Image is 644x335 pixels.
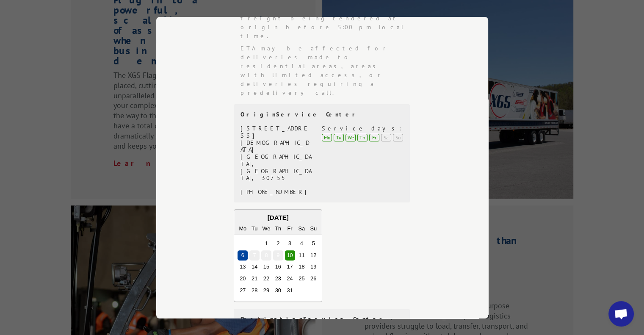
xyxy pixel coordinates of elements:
[249,262,260,272] div: Choose Tuesday, October 14th, 2025
[273,250,283,260] div: Choose Thursday, October 9th, 2025
[285,223,295,233] div: Fr
[261,238,271,248] div: Choose Wednesday, October 1st, 2025
[238,285,248,296] div: Choose Monday, October 27th, 2025
[273,262,283,272] div: Choose Thursday, October 16th, 2025
[369,133,379,141] div: Fr
[238,250,248,260] div: Choose Monday, October 6th, 2025
[273,238,283,248] div: Choose Thursday, October 2nd, 2025
[273,285,283,296] div: Choose Thursday, October 30th, 2025
[261,285,271,296] div: Choose Wednesday, October 29th, 2025
[308,250,318,260] div: Choose Sunday, October 12th, 2025
[249,223,260,233] div: Tu
[285,250,295,260] div: Choose Friday, October 10th, 2025
[296,250,307,260] div: Choose Saturday, October 11th, 2025
[238,223,248,233] div: Mo
[249,250,260,260] div: Choose Tuesday, October 7th, 2025
[345,133,356,141] div: We
[273,223,283,233] div: Th
[261,223,271,233] div: We
[240,111,403,118] div: Origin Service Center
[238,274,248,284] div: Choose Monday, October 20th, 2025
[308,238,318,248] div: Choose Sunday, October 5th, 2025
[285,274,295,284] div: Choose Friday, October 24th, 2025
[238,262,248,272] div: Choose Monday, October 13th, 2025
[608,301,634,327] div: Open chat
[249,274,260,284] div: Choose Tuesday, October 21st, 2025
[296,238,307,248] div: Choose Saturday, October 4th, 2025
[261,274,271,284] div: Choose Wednesday, October 22nd, 2025
[234,213,322,223] div: [DATE]
[381,133,391,141] div: Sa
[273,274,283,284] div: Choose Thursday, October 23rd, 2025
[308,262,318,272] div: Choose Sunday, October 19th, 2025
[285,285,295,296] div: Choose Friday, October 31st, 2025
[285,262,295,272] div: Choose Friday, October 17th, 2025
[322,133,332,141] div: Mo
[393,133,403,141] div: Su
[240,153,312,182] div: [GEOGRAPHIC_DATA], [GEOGRAPHIC_DATA], 30755
[296,223,307,233] div: Sa
[296,262,307,272] div: Choose Saturday, October 18th, 2025
[261,262,271,272] div: Choose Wednesday, October 15th, 2025
[308,274,318,284] div: Choose Sunday, October 26th, 2025
[322,125,403,132] div: Service days:
[249,285,260,296] div: Choose Tuesday, October 28th, 2025
[240,316,403,323] div: Destination Service Center
[334,133,344,141] div: Tu
[308,223,318,233] div: Su
[237,237,319,296] div: month 2025-10
[357,133,368,141] div: Th
[261,250,271,260] div: Choose Wednesday, October 8th, 2025
[240,44,411,97] li: ETA may be affected for deliveries made to residential areas, areas with limited access, or deliv...
[285,238,295,248] div: Choose Friday, October 3rd, 2025
[240,188,312,196] div: [PHONE_NUMBER]
[240,125,312,153] div: [STREET_ADDRESS][DEMOGRAPHIC_DATA]
[296,274,307,284] div: Choose Saturday, October 25th, 2025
